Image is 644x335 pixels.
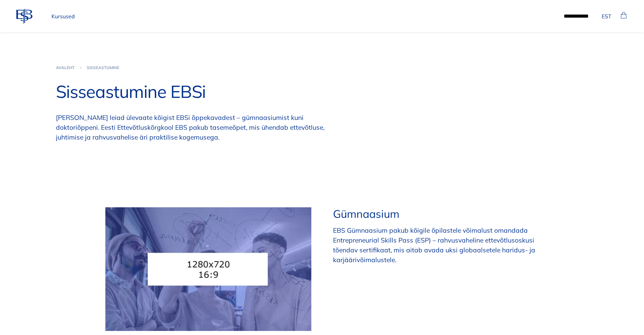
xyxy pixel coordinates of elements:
[56,113,344,142] p: [PERSON_NAME] leiad ülevaate kõigist EBSi õppekavadest – gümnaasiumist kuni doktoriõppeni. Eesti ...
[56,65,75,70] a: Avaleht
[333,226,539,265] p: EBS Gümnaasium pakub kõigile õpilastele võimalust omandada Entrepreneurial Skills Pass (ESP) – ra...
[49,9,78,23] a: Kursused
[333,207,539,220] h2: Gümnaasium
[87,65,119,70] a: Sisseastumine
[105,207,311,331] img: placeholder image
[599,9,614,23] button: EST
[56,81,610,102] h1: Sisseastumine EBSi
